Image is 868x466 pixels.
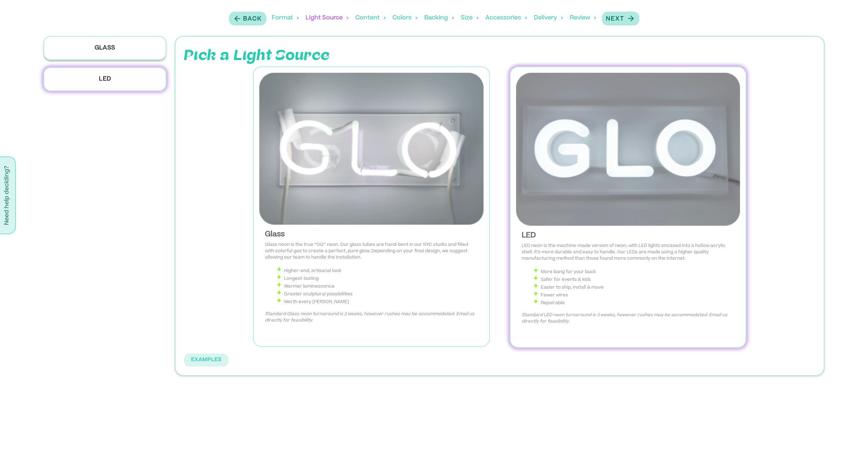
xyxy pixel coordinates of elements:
[533,275,735,283] li: Safer for events & kids
[533,267,735,275] li: More bang for your buck
[276,290,478,297] li: Greater sculptural possibilities
[533,299,735,306] li: Repairable
[265,312,474,323] em: Standard Glass neon turnaround is 2 weeks, however rushes may be accommodated. Email us directly ...
[184,354,229,367] button: EXAMPLES
[486,7,527,29] div: Accessories
[425,7,454,29] div: Backing
[43,67,167,91] p: LED
[243,15,262,23] p: Back
[833,432,868,466] iframe: Chat Widget
[276,297,478,305] li: Worth every [PERSON_NAME]
[533,291,735,299] li: Fewer wires
[276,266,478,274] li: Higher-end, artisanal look
[265,230,478,239] div: Glass
[534,7,563,29] div: Delivery
[522,231,735,240] div: LED
[306,7,349,29] div: Light Source
[43,36,167,60] p: Glass
[259,73,484,225] img: Glass
[184,45,495,66] p: Pick a Light Source
[265,242,478,261] p: Glass neon is the true “OG” neon. Our glass tubes are hand-bent in our NYC studio and filled with...
[229,12,266,25] button: Back
[570,7,596,29] div: Review
[522,313,727,324] em: Standard LED neon turnaround is 3 weeks, however rushes may be accommodated. Email us directly fo...
[393,7,418,29] div: Colors
[461,7,479,29] div: Size
[522,243,735,262] p: LED neon is the machine-made version of neon, with LED lights encased into a hollow acrylic shell...
[276,282,478,290] li: Warmer luminescence
[533,283,735,291] li: Easier to ship, install & move
[606,15,625,23] p: Next
[272,7,299,29] div: Format
[276,274,478,282] li: Longest-lasting
[356,7,386,29] div: Content
[516,73,740,226] img: LED
[602,12,639,25] button: Next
